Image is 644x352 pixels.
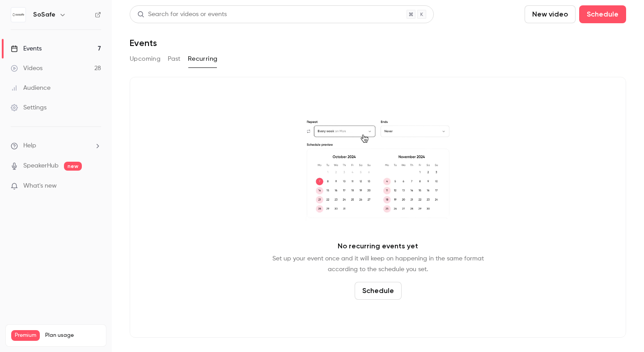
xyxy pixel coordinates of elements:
div: Settings [11,103,47,112]
img: SoSafe [11,8,25,22]
div: Search for videos or events [137,10,227,19]
button: New video [525,5,576,23]
div: Events [11,44,42,53]
h1: Events [130,38,157,48]
button: Recurring [188,52,218,66]
span: Plan usage [45,332,101,339]
button: Upcoming [130,52,161,66]
span: new [64,162,82,171]
button: Past [168,52,181,66]
span: Help [23,141,36,151]
iframe: Noticeable Trigger [90,182,101,190]
span: Premium [11,330,40,341]
span: What's new [23,181,57,191]
a: SpeakerHub [23,161,59,171]
li: help-dropdown-opener [11,141,101,151]
div: Videos [11,64,42,73]
p: No recurring events yet [338,241,418,251]
div: Audience [11,84,51,92]
button: Schedule [579,5,626,23]
p: Set up your event once and it will keep on happening in the same format according to the schedule... [272,253,484,275]
h6: SoSafe [33,10,55,19]
button: Schedule [355,282,402,300]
